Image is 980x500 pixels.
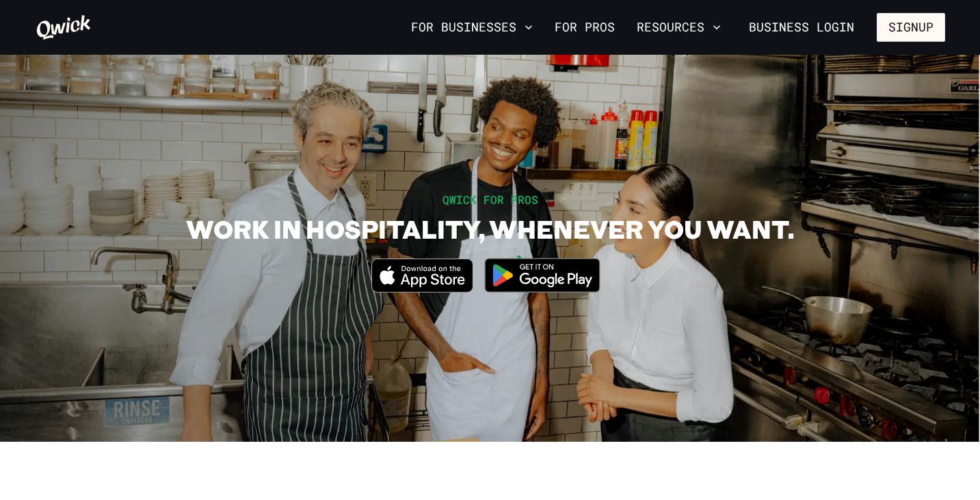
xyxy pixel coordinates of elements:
[186,213,794,244] h1: WORK IN HOSPITALITY, WHENEVER YOU WANT.
[406,16,538,39] button: For Businesses
[631,16,726,39] button: Resources
[737,13,866,42] a: Business Login
[371,281,474,295] a: Download on the App Store
[476,250,609,301] img: Get it on Google Play
[442,192,538,207] span: QWICK FOR PROS
[549,16,620,39] a: For Pros
[877,13,945,42] button: Signup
